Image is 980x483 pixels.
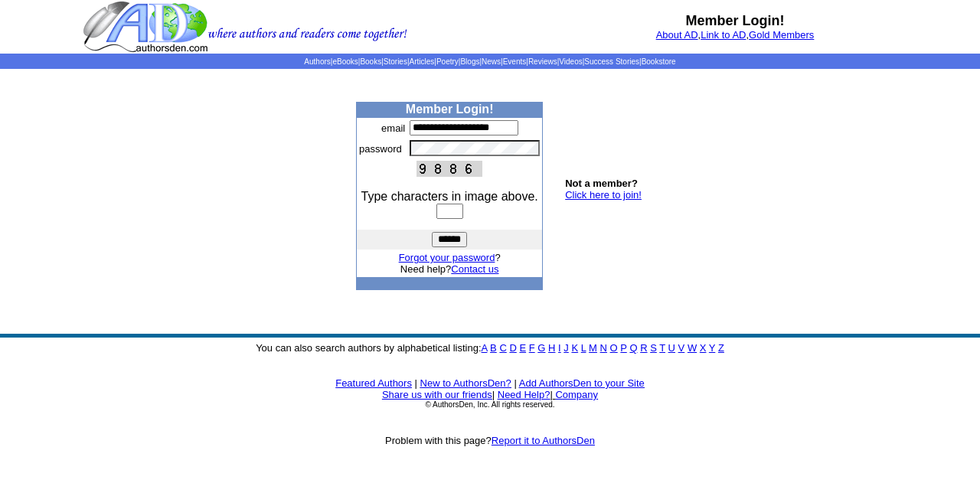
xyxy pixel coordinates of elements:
a: L [581,342,586,354]
a: G [537,342,545,354]
font: Type characters in image above. [361,190,538,203]
a: J [563,342,569,354]
a: News [482,57,501,66]
b: Member Login! [406,103,494,116]
a: Poetry [436,57,459,66]
a: V [678,342,685,354]
a: P [620,342,626,354]
a: M [589,342,597,354]
font: , , [656,29,815,41]
a: R [640,342,647,354]
a: O [610,342,618,354]
b: Not a member? [565,178,638,189]
a: Add AuthorsDen to your Site [519,377,645,389]
a: D [509,342,516,354]
a: Bookstore [642,57,676,66]
a: N [600,342,607,354]
b: Member Login! [686,13,785,28]
a: U [668,342,675,354]
a: eBooks [332,57,358,66]
a: C [499,342,506,354]
a: E [519,342,526,354]
a: About AD [656,29,698,41]
font: | [514,377,516,389]
a: K [571,342,578,354]
span: | | | | | | | | | | | | [304,57,675,66]
a: Link to AD [701,29,746,41]
a: S [650,342,657,354]
a: Company [555,389,598,400]
a: Stories [384,57,407,66]
font: password [359,143,402,155]
font: email [381,122,405,134]
a: H [548,342,555,354]
a: Contact us [451,263,498,275]
a: Q [629,342,637,354]
a: Forgot your password [399,252,495,263]
a: Videos [559,57,582,66]
a: Y [709,342,715,354]
img: This Is CAPTCHA Image [416,161,482,177]
font: | [415,377,417,389]
a: Reviews [528,57,557,66]
a: Featured Authors [335,377,412,389]
a: F [529,342,535,354]
a: Report it to AuthorsDen [492,435,595,446]
a: Share us with our friends [382,389,492,400]
a: Articles [410,57,435,66]
a: Click here to join! [565,189,642,201]
font: © AuthorsDen, Inc. All rights reserved. [425,400,554,409]
a: W [688,342,697,354]
a: I [558,342,561,354]
a: Success Stories [584,57,639,66]
a: Events [503,57,527,66]
a: Need Help? [498,389,550,400]
a: New to AuthorsDen? [420,377,511,389]
font: Need help? [400,263,499,275]
a: B [490,342,497,354]
font: Problem with this page? [385,435,595,446]
a: Gold Members [749,29,814,41]
font: | [550,389,598,400]
a: T [659,342,665,354]
a: Blogs [460,57,479,66]
font: ? [399,252,501,263]
font: You can also search authors by alphabetical listing: [256,342,724,354]
a: Books [360,57,381,66]
a: X [700,342,707,354]
a: A [482,342,488,354]
a: Authors [304,57,330,66]
font: | [492,389,495,400]
a: Z [718,342,724,354]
